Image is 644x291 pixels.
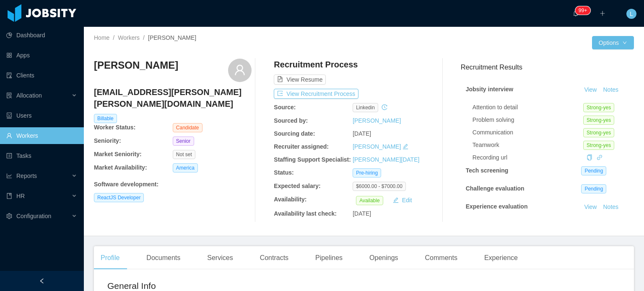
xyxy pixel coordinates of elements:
[253,246,295,270] div: Contracts
[583,128,614,137] span: Strong-yes
[94,34,109,41] a: Home
[581,203,600,210] a: View
[473,128,583,137] div: Communication
[6,193,12,199] i: icon: book
[353,182,406,191] span: $6000.00 - $7000.00
[418,246,464,270] div: Comments
[173,163,198,173] span: America
[473,141,583,149] div: Teamwork
[6,47,77,64] a: icon: appstoreApps
[274,196,306,203] b: Availability:
[274,183,320,189] b: Expected salary:
[94,246,126,270] div: Profile
[353,156,419,163] a: [PERSON_NAME][DATE]
[353,143,401,150] a: [PERSON_NAME]
[94,193,144,202] span: ReactJS Developer
[466,203,528,210] strong: Experience evaluation
[94,124,135,131] b: Worker Status:
[274,169,293,176] b: Status:
[600,85,622,95] button: Notes
[16,173,37,179] span: Reports
[353,117,401,124] a: [PERSON_NAME]
[6,147,77,164] a: icon: profileTasks
[581,166,606,175] span: Pending
[173,123,203,132] span: Candidate
[274,104,296,111] b: Source:
[581,184,606,193] span: Pending
[600,202,622,212] button: Notes
[173,150,195,159] span: Not set
[274,90,358,97] a: icon: exportView Recruitment Process
[6,67,77,84] a: icon: auditClients
[274,89,358,99] button: icon: exportView Recruitment Process
[597,154,602,161] a: icon: link
[587,155,592,160] i: icon: copy
[274,75,326,85] button: icon: file-textView Resume
[581,86,600,93] a: View
[473,153,583,162] div: Recording url
[94,137,121,144] b: Seniority:
[16,213,51,219] span: Configuration
[94,59,178,72] h3: [PERSON_NAME]
[402,144,408,149] i: icon: edit
[466,167,509,174] strong: Tech screening
[575,6,590,15] sup: 1941
[173,136,194,146] span: Senior
[274,156,351,163] b: Staffing Support Specialist:
[94,164,147,171] b: Market Availability:
[583,116,614,125] span: Strong-yes
[148,34,196,41] span: [PERSON_NAME]
[473,116,583,124] div: Problem solving
[630,9,633,19] span: L
[6,93,12,98] i: icon: solution
[466,185,525,192] strong: Challenge evaluation
[583,103,614,112] span: Strong-yes
[274,143,329,150] b: Recruiter assigned:
[309,246,349,270] div: Pipelines
[600,221,622,232] button: Notes
[200,246,239,270] div: Services
[6,107,77,124] a: icon: robotUsers
[353,210,371,217] span: [DATE]
[113,34,114,41] span: /
[274,76,326,83] a: icon: file-textView Resume
[466,86,514,93] strong: Jobsity interview
[234,64,246,76] i: icon: user
[274,210,337,217] b: Availability last check:
[94,114,117,123] span: Billable
[274,117,308,124] b: Sourced by:
[353,103,378,112] span: linkedin
[94,151,142,157] b: Market Seniority:
[478,246,525,270] div: Experience
[6,27,77,44] a: icon: pie-chartDashboard
[461,62,634,72] h3: Recruitment Results
[583,141,614,150] span: Strong-yes
[6,213,12,219] i: icon: setting
[94,181,158,188] b: Software development :
[143,34,145,41] span: /
[94,86,252,110] h4: [EMAIL_ADDRESS][PERSON_NAME][PERSON_NAME][DOMAIN_NAME]
[592,36,634,49] button: Optionsicon: down
[140,246,187,270] div: Documents
[382,104,387,110] i: icon: history
[573,10,579,16] i: icon: bell
[587,153,592,162] div: Copy
[16,92,42,99] span: Allocation
[600,10,605,16] i: icon: plus
[16,193,25,199] span: HR
[274,130,315,137] b: Sourcing date:
[6,173,12,179] i: icon: line-chart
[473,103,583,112] div: Attention to detail
[390,195,415,205] button: icon: editEdit
[118,34,140,41] a: Workers
[353,168,381,178] span: Pre-hiring
[363,246,405,270] div: Openings
[597,155,602,160] i: icon: link
[6,127,77,144] a: icon: userWorkers
[353,130,371,137] span: [DATE]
